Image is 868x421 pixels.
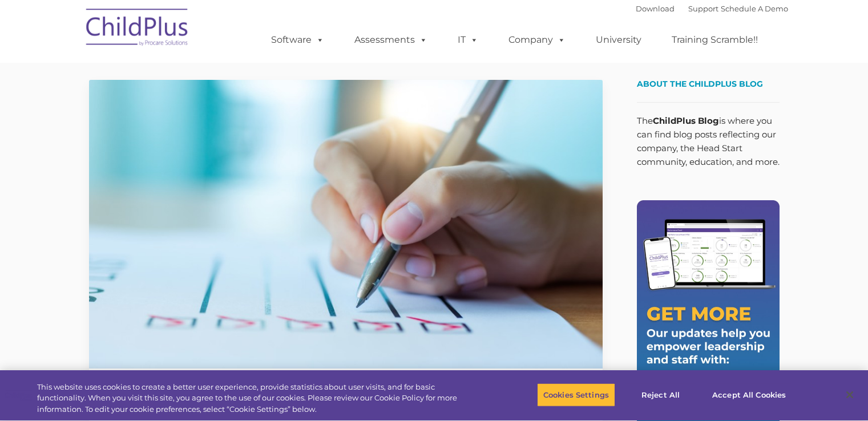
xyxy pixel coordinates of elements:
[706,383,792,407] button: Accept All Cookies
[653,115,719,126] strong: ChildPlus Blog
[637,114,780,169] p: The is where you can find blog posts reflecting our company, the Head Start community, education,...
[584,29,653,51] a: University
[637,79,763,89] span: About the ChildPlus Blog
[636,4,675,13] a: Download
[80,1,195,58] img: ChildPlus by Procare Solutions
[660,29,769,51] a: Training Scramble!!
[837,382,862,407] button: Close
[343,29,439,51] a: Assessments
[89,80,603,369] img: Efficiency Boost: ChildPlus Online's Enhanced Family Pre-Application Process - Streamlining Appli...
[446,29,490,51] a: IT
[537,383,615,407] button: Cookies Settings
[497,29,577,51] a: Company
[260,29,336,51] a: Software
[721,4,788,13] a: Schedule A Demo
[636,4,788,13] font: |
[37,382,478,415] div: This website uses cookies to create a better user experience, provide statistics about user visit...
[625,383,696,407] button: Reject All
[688,4,718,13] a: Support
